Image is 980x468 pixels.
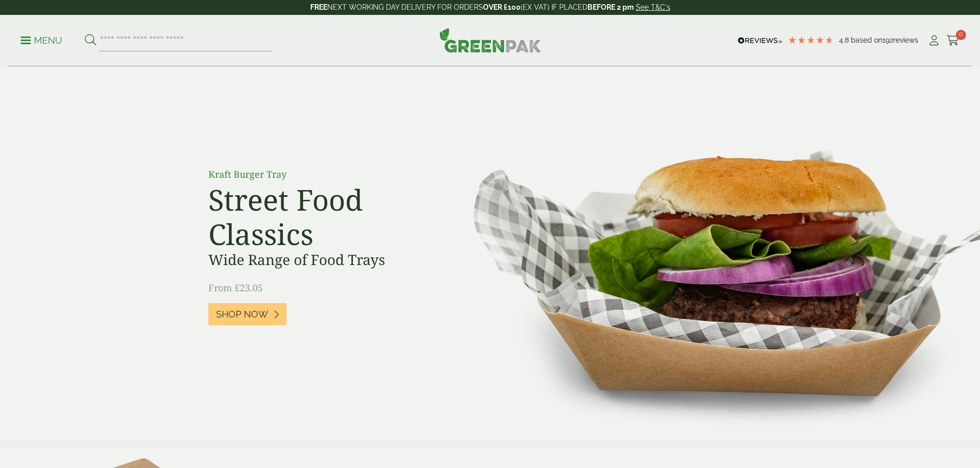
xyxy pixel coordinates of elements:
[208,182,440,251] h2: Street Food Classics
[947,35,959,46] i: Cart
[636,3,670,11] a: See T&C's
[310,3,327,11] strong: FREE
[208,282,263,294] span: From £23.05
[208,303,287,325] a: Shop Now
[851,36,882,44] span: Based on
[441,67,980,440] img: Street Food Classics
[21,34,62,45] a: Menu
[738,37,782,44] img: REVIEWS.io
[893,36,918,44] span: reviews
[439,28,541,52] img: GreenPak Supplies
[882,36,893,44] span: 192
[956,30,966,40] span: 0
[839,36,851,44] span: 4.8
[587,3,634,11] strong: BEFORE 2 pm
[216,309,268,320] span: Shop Now
[21,34,62,47] p: Menu
[483,3,521,11] strong: OVER £100
[208,167,440,181] p: Kraft Burger Tray
[947,33,959,48] a: 0
[928,35,940,46] i: My Account
[788,35,834,45] div: 4.8 Stars
[208,251,440,269] h3: Wide Range of Food Trays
